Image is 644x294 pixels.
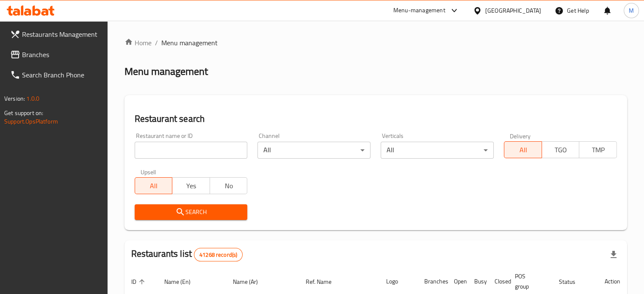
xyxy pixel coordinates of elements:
[141,169,156,175] label: Upsell
[22,49,101,60] span: Branches
[124,38,152,48] a: Home
[583,144,614,156] span: TMP
[131,277,147,287] span: ID
[3,65,108,85] a: Search Branch Phone
[3,24,108,44] a: Restaurants Management
[508,144,539,156] span: All
[510,133,531,139] label: Delivery
[164,277,202,287] span: Name (En)
[629,6,634,15] span: M
[161,38,218,48] span: Menu management
[4,107,43,118] span: Get support on:
[26,93,39,104] span: 1.0.0
[210,177,248,194] button: No
[172,177,210,194] button: Yes
[3,44,108,65] a: Branches
[579,141,617,158] button: TMP
[542,141,580,158] button: TGO
[124,65,208,78] h2: Menu management
[603,245,624,265] div: Export file
[381,142,494,159] div: All
[131,247,243,261] h2: Restaurants list
[22,70,101,80] span: Search Branch Phone
[135,142,248,159] input: Search for restaurant name or ID..
[135,113,617,125] h2: Restaurant search
[124,38,627,48] nav: breadcrumb
[194,251,242,259] span: 41268 record(s)
[257,142,370,159] div: All
[4,93,25,104] span: Version:
[559,277,586,287] span: Status
[176,180,207,192] span: Yes
[213,180,244,192] span: No
[135,177,173,194] button: All
[504,141,542,158] button: All
[138,180,169,192] span: All
[545,144,576,156] span: TGO
[233,277,269,287] span: Name (Ar)
[135,204,248,220] button: Search
[306,277,343,287] span: Ref. Name
[393,5,445,16] div: Menu-management
[141,207,241,217] span: Search
[485,6,541,15] div: [GEOGRAPHIC_DATA]
[515,271,542,291] span: POS group
[22,29,101,39] span: Restaurants Management
[4,116,58,127] a: Support.OpsPlatform
[194,248,243,261] div: Total records count
[155,38,158,48] li: /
